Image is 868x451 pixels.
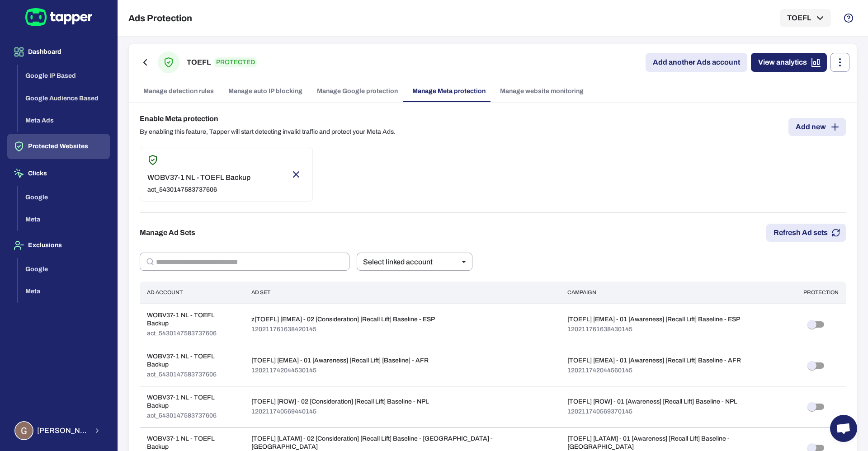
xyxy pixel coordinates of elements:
th: Protection [796,282,846,304]
p: [TOEFL] [LATAM] - 02 [Consideration] [Recall Lift] Baseline - [GEOGRAPHIC_DATA] - [GEOGRAPHIC_DATA] [251,435,553,451]
p: 120211761638420145 [251,325,435,334]
a: Google Audience Based [18,94,110,101]
th: Ad Set [244,282,561,304]
p: [TOEFL] [EMEA] - 01 [Awareness] [Recall Lift] Baseline - ESP [567,315,740,324]
p: act_5430147583737606 [147,371,237,379]
p: 120211761638430145 [567,325,740,334]
th: Ad Account [140,282,244,304]
a: Manage auto IP blocking [221,80,310,102]
button: Dashboard [7,39,110,65]
h6: TOEFL [187,57,211,68]
button: Clicks [7,161,110,186]
p: [TOEFL] [EMEA] - 01 [Awareness] [Recall Lift] Baseline - AFR [567,357,741,365]
button: Remove account [287,165,305,183]
button: Protected Websites [7,134,110,159]
p: WOBV37-1 NL - TOEFL Backup [147,352,237,369]
button: Meta [18,280,110,303]
a: Clicks [7,169,110,177]
h5: Ads Protection [128,13,192,23]
p: 120211740569370145 [567,408,737,416]
p: By enabling this feature, Tapper will start detecting invalid traffic and protect your Meta Ads. [140,128,396,136]
a: Manage website monitoring [493,80,591,102]
button: Refresh Ad sets [766,224,846,242]
a: Google [18,193,110,200]
a: Google IP Based [18,71,110,79]
a: Exclusions [7,241,110,249]
a: Dashboard [7,47,110,55]
a: Google [18,264,110,272]
th: Campaign [560,282,796,304]
a: View analytics [751,53,827,72]
h6: Manage Ad Sets [140,227,195,238]
a: Protected Websites [7,142,110,150]
p: act_5430147583737606 [147,186,250,194]
p: WOBV37-1 NL - TOEFL Backup [147,173,250,182]
p: 120211740569440145 [251,408,429,416]
a: Add another Ads account [646,53,747,72]
a: Manage Google protection [310,80,405,102]
button: Guillaume Lebelle[PERSON_NAME] Lebelle [7,418,110,444]
span: [PERSON_NAME] Lebelle [37,426,88,435]
p: act_5430147583737606 [147,412,237,420]
div: Open chat [830,415,857,442]
a: Manage Meta protection [405,80,493,102]
p: [TOEFL] [ROW] - 01 [Awareness] [Recall Lift] Baseline - NPL [567,398,737,406]
p: [TOEFL] [ROW] - 02 [Consideration] [Recall Lift] Baseline - NPL [251,398,429,406]
a: Meta [18,287,110,295]
p: WOBV37-1 NL - TOEFL Backup [147,394,237,410]
button: Meta Ads [18,109,110,132]
button: Meta [18,208,110,231]
p: WOBV37-1 NL - TOEFL Backup [147,435,237,451]
button: Exclusions [7,233,110,258]
p: z[TOEFL] [EMEA] - 02 [Consideration] [Recall Lift] Baseline - ESP [251,315,435,324]
div: Select linked account [357,253,472,271]
p: act_5430147583737606 [147,329,237,338]
p: [TOEFL] [LATAM] - 01 [Awareness] [Recall Lift] Baseline - [GEOGRAPHIC_DATA] [567,435,789,451]
button: Add new [788,118,846,136]
img: Guillaume Lebelle [15,422,33,439]
button: Google IP Based [18,65,110,87]
a: Meta [18,215,110,223]
p: [TOEFL] [EMEA] - 01 [Awareness] [Recall Lift] [Baseline] - AFR [251,357,429,365]
a: Manage detection rules [136,80,221,102]
p: PROTECTED [214,57,257,67]
a: Meta Ads [18,116,110,124]
p: WOBV37-1 NL - TOEFL Backup [147,311,237,328]
h6: Enable Meta protection [140,113,396,124]
p: 120211742044560145 [567,366,741,375]
button: TOEFL [780,9,831,27]
button: Google [18,186,110,209]
p: 120211742044530145 [251,366,429,375]
button: Google Audience Based [18,87,110,110]
button: Google [18,258,110,281]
